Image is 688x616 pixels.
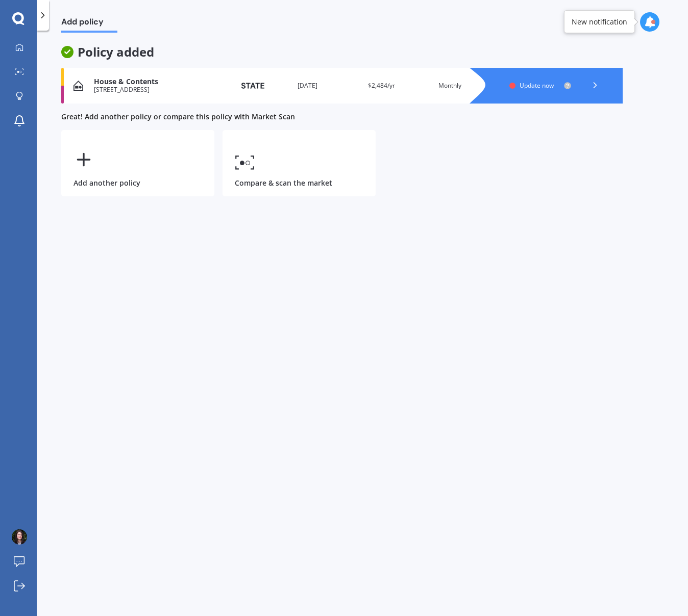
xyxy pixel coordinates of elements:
[223,130,376,196] a: Compare & scan the market
[12,529,27,545] img: ACg8ocIpLfD8npzZHMZQ3XNssYu9fTWhrTWB2t0eou0hPZOyI23kd0kvFQ=s96-c
[227,76,278,95] img: State
[368,81,395,90] span: $2,484/yr
[61,130,214,196] div: Add another policy
[520,81,554,90] span: Update now
[73,81,83,91] img: House & Contents
[94,78,219,86] div: House & Contents
[94,86,219,93] div: [STREET_ADDRESS]
[61,112,295,121] b: Great! Add another policy or compare this policy with Market Scan
[298,81,360,91] div: [DATE]
[61,17,117,31] span: Add policy
[61,45,623,60] span: Policy added
[438,81,501,91] div: Monthly
[572,17,627,27] div: New notification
